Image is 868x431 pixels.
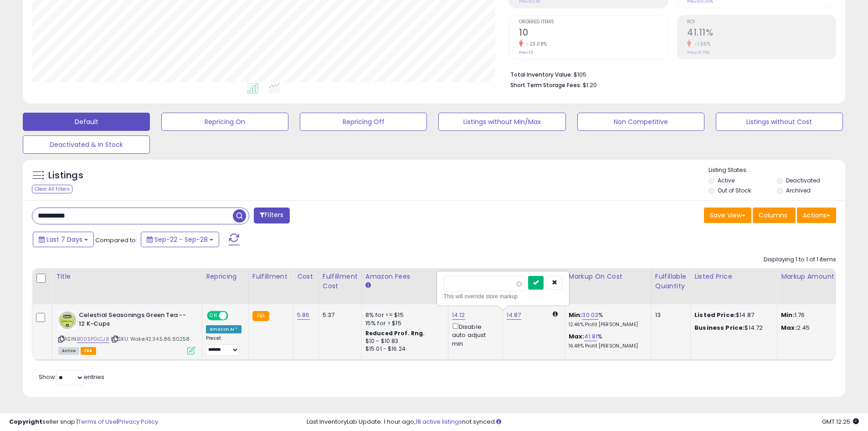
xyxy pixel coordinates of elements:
div: Cost [297,272,315,281]
p: 16.48% Profit [PERSON_NAME] [569,343,644,349]
button: Listings without Cost [716,113,843,131]
b: Min: [569,311,582,319]
small: Prev: 13 [519,50,533,55]
span: OFF [227,312,241,320]
a: B005P0LCJ8 [77,335,109,343]
button: Repricing On [161,113,288,131]
div: Amazon AI * [206,325,241,333]
b: Listed Price: [694,311,736,319]
span: 2025-10-6 12:25 GMT [822,417,859,426]
div: Disable auto adjust min [452,322,496,348]
button: Sep-22 - Sep-28 [141,232,219,247]
p: Listing States: [709,166,845,175]
button: Listings without Min/Max [438,113,565,131]
a: Privacy Policy [118,417,158,426]
div: % [569,311,644,328]
span: Compared to: [95,236,137,244]
span: FBA [81,347,96,355]
div: seller snap | | [9,418,158,426]
div: Repricing [206,272,245,281]
span: $1.20 [583,81,597,89]
div: $10 - $10.83 [365,338,441,345]
strong: Copyright [9,417,42,426]
small: -1.56% [691,41,710,47]
label: Deactivated [786,177,820,184]
div: 15% for > $15 [365,319,441,327]
a: 41.81 [584,332,597,341]
span: ON [208,312,219,320]
div: % [569,332,644,349]
span: Show: entries [39,373,104,381]
b: Celestial Seasonings Green Tea -- 12 K-Cups [79,311,190,330]
div: $15.01 - $16.24 [365,345,441,353]
button: Filters [254,208,289,223]
div: Fulfillable Quantity [655,272,687,291]
b: Max: [569,332,585,341]
a: 30.03 [582,311,598,320]
span: Last 7 Days [46,235,82,244]
h5: Listings [48,169,83,182]
small: FBA [252,311,269,321]
div: ASIN: [58,311,195,353]
h2: 10 [519,27,668,40]
button: Last 7 Days [33,232,94,247]
h2: 41.11% [687,27,836,40]
b: Total Inventory Value: [510,71,572,78]
strong: Max: [781,323,797,332]
p: 2.45 [781,324,857,332]
span: | SKU: Wake.42.34.5.86.60258 [111,335,190,343]
a: 18 active listings [416,417,462,426]
a: 14.12 [452,311,465,320]
a: 5.86 [297,311,310,320]
label: Archived [786,187,811,194]
b: Short Term Storage Fees: [510,81,581,89]
button: Columns [753,208,796,223]
div: Fulfillment [252,272,289,281]
b: Reduced Prof. Rng. [365,329,425,337]
p: 1.76 [781,311,857,319]
th: The percentage added to the cost of goods (COGS) that forms the calculator for Min & Max prices. [565,268,651,304]
div: 5.37 [323,311,354,319]
small: -23.08% [523,41,547,47]
span: ROI [687,20,836,25]
div: Fulfillment Cost [323,272,358,291]
strong: Min: [781,311,795,319]
div: 8% for <= $15 [365,311,441,319]
div: 13 [655,311,683,319]
div: Preset: [206,335,241,356]
div: Markup on Cost [569,272,647,281]
button: Deactivated & In Stock [23,135,150,154]
p: 12.46% Profit [PERSON_NAME] [569,322,644,328]
div: Clear All Filters [32,185,72,193]
button: Repricing Off [300,113,427,131]
div: Amazon Fees [365,272,444,281]
a: 14.87 [507,311,521,320]
img: 51G7J-jQlDL._SL40_.jpg [58,311,77,329]
div: $14.87 [694,311,770,319]
div: Listed Price [694,272,773,281]
div: Last InventoryLab Update: 1 hour ago, not synced. [307,418,859,426]
small: Prev: 41.76% [687,50,710,55]
div: Title [56,272,198,281]
small: Amazon Fees. [365,281,371,290]
button: Default [23,113,150,131]
b: Business Price: [694,323,745,332]
button: Save View [704,208,751,223]
span: Sep-22 - Sep-28 [154,235,208,244]
label: Out of Stock [718,187,751,194]
a: Terms of Use [78,417,117,426]
label: Active [718,177,734,184]
button: Non Competitive [577,113,704,131]
div: Markup Amount [781,272,860,281]
li: $105 [510,68,829,79]
div: $14.72 [694,324,770,332]
div: This will override store markup [444,292,562,301]
div: Displaying 1 to 1 of 1 items [764,255,836,264]
span: Columns [759,211,787,220]
button: Actions [797,208,836,223]
span: Ordered Items [519,20,668,25]
span: All listings currently available for purchase on Amazon [58,347,79,355]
